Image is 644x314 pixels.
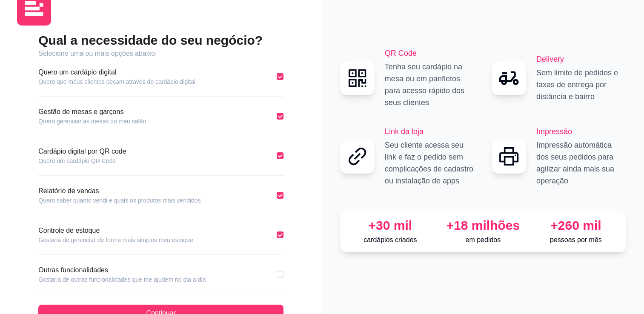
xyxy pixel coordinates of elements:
[38,49,283,59] article: Selecione uma ou mais opções abaixo:
[38,67,195,77] article: Quero um cardápio digital
[536,53,626,65] h2: Delivery
[440,218,526,233] div: +18 milhões
[385,61,475,108] p: Tenha seu cardápio na mesa ou em panfletos para acesso rápido dos seus clientes
[440,235,526,245] p: em pedidos
[385,47,475,59] h2: QR Code
[38,196,200,205] article: Quero saber quanto vendi e quais os produtos mais vendidos
[38,77,195,86] article: Quero que meus clientes peçam através do cardápio digital
[533,235,619,245] p: pessoas por mês
[38,117,146,126] article: Quero gerenciar as mesas do meu salão
[533,218,619,233] div: +260 mil
[536,139,626,187] p: Impressão automática dos seus pedidos para agilizar ainda mais sua operação
[38,32,283,49] h2: Qual a necessidade do seu negócio?
[38,186,200,196] article: Relatório de vendas
[536,126,626,137] h2: Impressão
[347,218,433,233] div: +30 mil
[38,265,206,275] article: Outras funcionalidades
[385,126,475,137] h2: Link da loja
[38,146,126,157] article: Cardápio digital por QR code
[38,226,193,236] article: Controle de estoque
[347,235,433,245] p: cardápios criados
[536,67,626,103] p: Sem limite de pedidos e taxas de entrega por distância e bairro
[38,236,193,244] article: Gostaria de gerenciar de forma mais simples meu estoque
[38,275,206,284] article: Gostaria de outras funcionalidades que me ajudem no dia a dia
[38,107,146,117] article: Gestão de mesas e garçons
[38,157,126,165] article: Quero um cardápio QR Code
[385,139,475,187] p: Seu cliente acessa seu link e faz o pedido sem complicações de cadastro ou instalação de apps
